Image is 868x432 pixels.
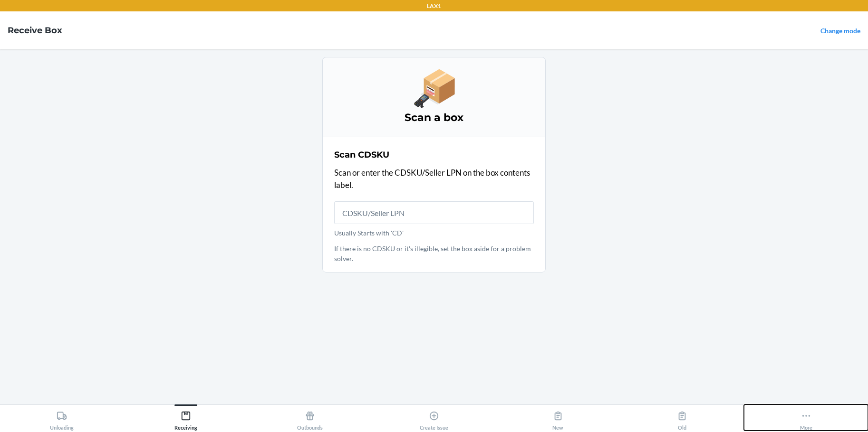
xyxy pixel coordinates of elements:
p: If there is no CDSKU or it's illegible, set the box aside for a problem solver. [334,244,534,263]
h4: Receive Box [8,24,62,37]
div: More [800,407,812,431]
div: Old [677,407,687,431]
div: Create Issue [420,407,448,431]
button: Receiving [124,404,248,431]
div: New [552,407,563,431]
p: Usually Starts with 'CD' [334,228,534,238]
input: Usually Starts with 'CD' [334,201,534,224]
h2: Scan CDSKU [334,149,389,161]
button: Outbounds [248,404,372,431]
button: Create Issue [372,404,496,431]
button: New [496,404,620,431]
p: Scan or enter the CDSKU/Seller LPN on the box contents label. [334,167,534,191]
h3: Scan a box [334,110,534,125]
p: LAX1 [427,2,441,10]
div: Unloading [50,407,74,431]
a: Change mode [820,27,860,35]
button: Old [620,404,744,431]
div: Outbounds [297,407,323,431]
div: Receiving [174,407,197,431]
button: More [744,404,868,431]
